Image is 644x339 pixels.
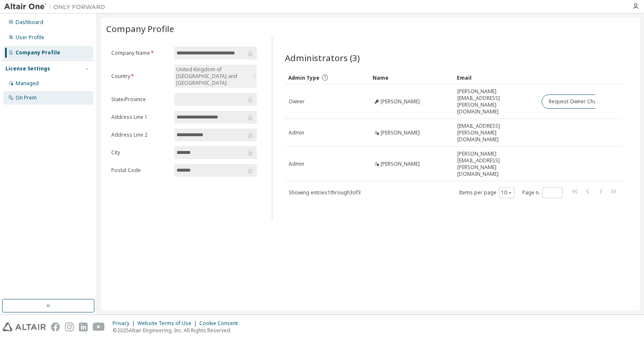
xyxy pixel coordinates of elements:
[5,65,50,72] div: License Settings
[289,161,304,167] span: Admin
[4,3,110,11] img: Altair One
[111,114,169,121] label: Address Line 1
[79,323,88,331] img: linkedin.svg
[16,34,44,41] div: User Profile
[3,323,46,331] img: altair_logo.svg
[111,73,169,80] label: Country
[542,94,613,109] button: Request Owner Change
[111,149,169,156] label: City
[501,189,513,196] button: 10
[16,94,37,101] div: On Prem
[111,96,169,103] label: State/Province
[199,320,243,327] div: Cookie Consent
[289,189,361,196] span: Showing entries 1 through 3 of 3
[106,23,174,35] span: Company Profile
[16,19,43,26] div: Dashboard
[373,71,450,84] div: Name
[381,161,420,167] span: [PERSON_NAME]
[522,187,563,198] span: Page n.
[457,123,534,143] span: [EMAIL_ADDRESS][PERSON_NAME][DOMAIN_NAME]
[174,65,257,88] div: United Kingdom of [GEOGRAPHIC_DATA] and [GEOGRAPHIC_DATA]
[457,88,534,115] span: [PERSON_NAME][EMAIL_ADDRESS][PERSON_NAME][DOMAIN_NAME]
[113,320,137,327] div: Privacy
[51,323,60,331] img: facebook.svg
[111,132,169,138] label: Address Line 2
[285,52,360,64] span: Administrators (3)
[289,98,305,105] span: Owner
[288,74,319,81] span: Admin Type
[65,323,74,331] img: instagram.svg
[381,98,420,105] span: [PERSON_NAME]
[16,49,60,56] div: Company Profile
[111,50,169,56] label: Company Name
[457,151,534,178] span: [PERSON_NAME][EMAIL_ADDRESS][PERSON_NAME][DOMAIN_NAME]
[111,167,169,174] label: Postal Code
[381,129,420,136] span: [PERSON_NAME]
[113,327,243,334] p: © 2025 Altair Engineering, Inc. All Rights Reserved.
[16,80,39,87] div: Managed
[175,65,251,88] div: United Kingdom of [GEOGRAPHIC_DATA] and [GEOGRAPHIC_DATA]
[457,71,534,84] div: Email
[93,323,105,331] img: youtube.svg
[459,187,515,198] span: Items per page
[137,320,199,327] div: Website Terms of Use
[289,129,304,136] span: Admin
